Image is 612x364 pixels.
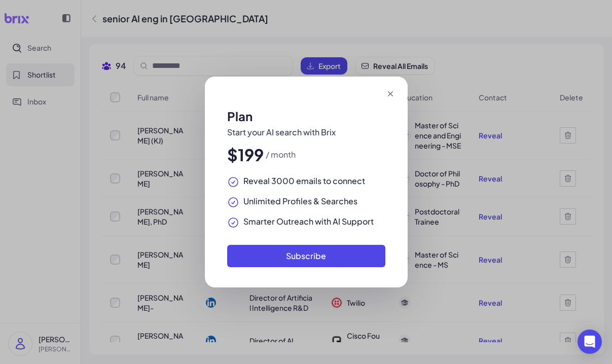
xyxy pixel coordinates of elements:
span: Smarter Outreach with AI Support [243,216,374,227]
span: Reveal 3000 emails to connect [243,176,365,186]
p: Start your AI search with Brix [227,127,385,137]
span: $199 [227,150,264,160]
h2: Plan [227,111,385,121]
span: / month [266,150,296,160]
div: Open Intercom Messenger [578,330,602,354]
button: Subscribe [227,245,385,267]
span: Unlimited Profiles & Searches [243,196,357,206]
